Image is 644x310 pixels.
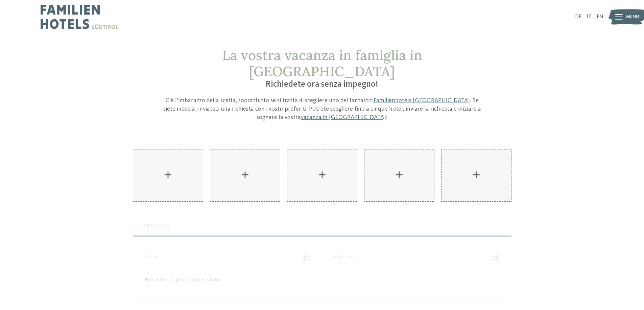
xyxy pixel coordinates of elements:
[587,14,592,20] a: IT
[626,13,639,20] span: Menu
[374,97,470,104] a: Familienhotels [GEOGRAPHIC_DATA]
[301,114,386,120] a: vacanza in [GEOGRAPHIC_DATA]
[162,96,483,122] p: C’è l’imbarazzo della scelta, soprattutto se si tratta di scegliere uno dei fantastici . Se siete...
[266,80,378,89] span: Richiedete ora senza impegno!
[597,14,603,20] a: EN
[575,14,581,20] a: DE
[222,47,422,80] span: La vostra vacanza in famiglia in [GEOGRAPHIC_DATA]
